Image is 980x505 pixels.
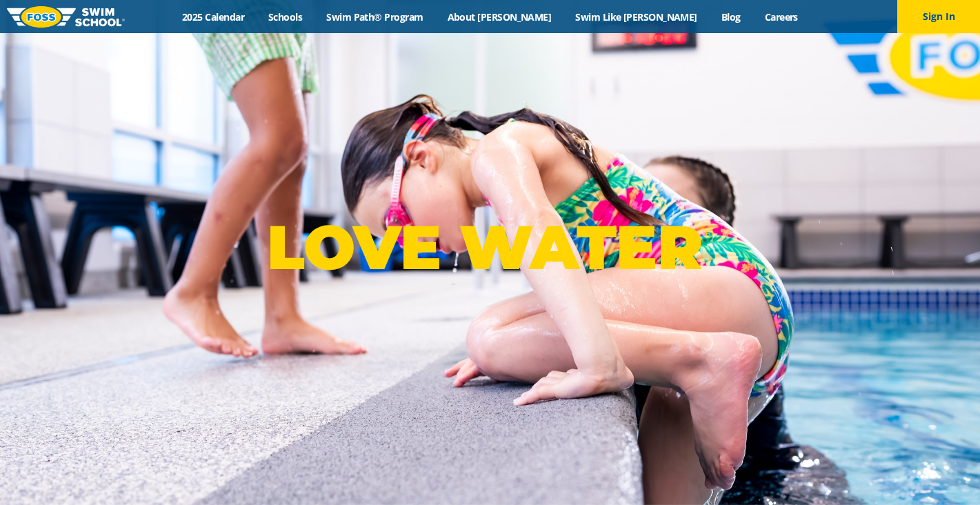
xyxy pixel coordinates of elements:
img: FOSS Swim School Logo [7,6,125,28]
p: LOVE WATER [267,210,713,284]
a: Swim Like [PERSON_NAME] [563,10,710,23]
a: About [PERSON_NAME] [435,10,563,23]
a: Swim Path® Program [314,10,435,23]
sup: ® [702,224,713,241]
a: Careers [752,10,810,23]
a: Schools [257,10,314,23]
a: Blog [709,10,752,23]
a: 2025 Calendar [170,10,257,23]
